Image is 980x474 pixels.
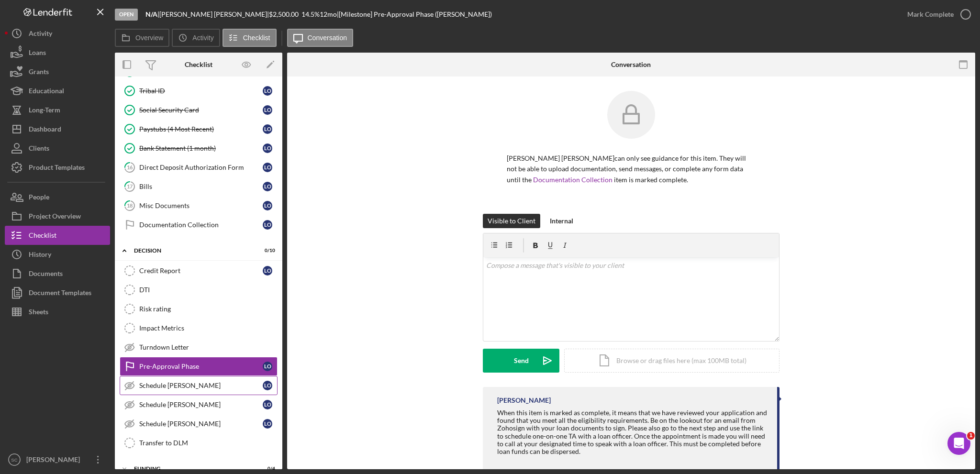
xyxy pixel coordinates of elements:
[29,120,61,141] div: Dashboard
[115,9,138,21] div: Open
[308,34,347,42] label: Conversation
[507,153,756,185] p: [PERSON_NAME] [PERSON_NAME] can only see guidance for this item. They will not be able to upload ...
[139,221,263,229] div: Documentation Collection
[898,5,975,24] button: Mark Complete
[514,349,529,373] div: Send
[263,143,272,153] div: L O
[120,215,278,234] a: Documentation CollectionLO
[5,450,110,469] button: SC[PERSON_NAME]
[263,419,272,429] div: L O
[135,34,163,42] label: Overview
[5,245,110,264] button: History
[24,450,86,472] div: [PERSON_NAME]
[139,324,277,332] div: Impact Metrics
[29,226,56,247] div: Checklist
[5,139,110,158] button: Clients
[172,29,220,47] button: Activity
[320,11,337,18] div: 12 mo
[139,439,277,447] div: Transfer to DLM
[120,376,278,395] a: Schedule [PERSON_NAME]LO
[545,214,578,228] button: Internal
[185,61,212,68] div: Checklist
[139,343,277,351] div: Turndown Letter
[120,338,278,357] a: Turndown Letter
[263,86,272,96] div: L O
[29,187,49,209] div: People
[120,433,278,452] a: Transfer to DLM
[301,11,320,18] div: 14.5 %
[263,266,272,276] div: L O
[947,432,970,455] iframe: Intercom live chat
[29,283,91,305] div: Document Templates
[29,302,48,324] div: Sheets
[139,382,263,389] div: Schedule [PERSON_NAME]
[5,283,110,302] a: Document Templates
[258,248,275,254] div: 0 / 10
[127,202,133,209] tspan: 18
[120,357,278,376] a: Pre-Approval PhaseLO
[29,245,51,266] div: History
[145,10,157,18] b: N/A
[120,280,278,299] a: DTI
[139,305,277,313] div: Risk rating
[120,120,278,139] a: Paystubs (4 Most Recent)LO
[5,24,110,43] button: Activity
[263,220,272,230] div: L O
[139,87,263,95] div: Tribal ID
[29,207,81,228] div: Project Overview
[337,11,492,18] div: | [Milestone] Pre-Approval Phase ([PERSON_NAME])
[120,319,278,338] a: Impact Metrics
[488,214,535,228] div: Visible to Client
[263,124,272,134] div: L O
[5,226,110,245] a: Checklist
[192,34,213,42] label: Activity
[120,100,278,120] a: Social Security CardLO
[139,202,263,209] div: Misc Documents
[5,302,110,321] button: Sheets
[139,267,263,275] div: Credit Report
[5,43,110,62] a: Loans
[967,432,975,440] span: 1
[263,201,272,210] div: L O
[483,214,540,228] button: Visible to Client
[139,144,263,152] div: Bank Statement (1 month)
[483,349,559,373] button: Send
[5,187,110,207] button: People
[263,362,272,371] div: L O
[5,81,110,100] button: Educational
[120,299,278,319] a: Risk rating
[120,261,278,280] a: Credit ReportLO
[29,158,85,179] div: Product Templates
[120,158,278,177] a: 16Direct Deposit Authorization FormLO
[139,183,263,190] div: Bills
[243,34,270,42] label: Checklist
[29,43,46,65] div: Loans
[139,286,277,294] div: DTI
[497,409,768,463] div: When this item is marked as complete, it means that we have reviewed your application and found t...
[5,264,110,283] button: Documents
[120,196,278,215] a: 18Misc DocumentsLO
[5,158,110,177] button: Product Templates
[120,395,278,414] a: Schedule [PERSON_NAME]LO
[139,401,263,408] div: Schedule [PERSON_NAME]
[5,62,110,81] button: Grants
[5,207,110,226] button: Project Overview
[263,105,272,115] div: L O
[29,62,49,84] div: Grants
[5,120,110,139] a: Dashboard
[120,81,278,100] a: Tribal IDLO
[120,177,278,196] a: 17BillsLO
[120,414,278,433] a: Schedule [PERSON_NAME]LO
[263,400,272,409] div: L O
[139,106,263,114] div: Social Security Card
[115,29,169,47] button: Overview
[533,176,612,184] a: Documentation Collection
[29,139,49,160] div: Clients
